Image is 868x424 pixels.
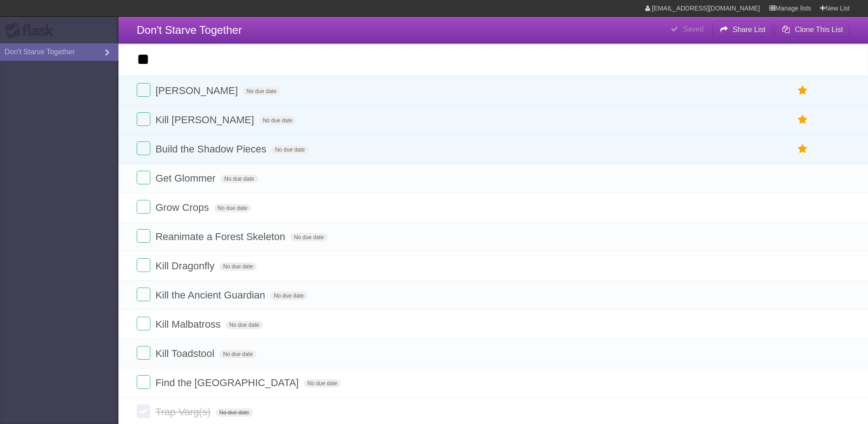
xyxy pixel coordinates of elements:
[155,143,268,155] span: Build the Shadow Pieces
[683,25,704,33] b: Saved
[137,375,150,389] label: Done
[155,85,240,96] span: [PERSON_NAME]
[137,141,150,155] label: Done
[795,26,843,33] b: Clone This List
[137,258,150,272] label: Done
[259,116,296,125] span: No due date
[137,288,150,301] label: Done
[794,83,812,98] label: Star task
[137,200,150,214] label: Done
[270,292,307,300] span: No due date
[775,21,850,38] button: Clone This List
[794,141,812,157] label: Star task
[304,379,341,387] span: No due date
[155,319,223,330] span: Kill Malbatross
[272,146,308,154] span: No due date
[137,346,150,360] label: Done
[219,350,256,358] span: No due date
[137,404,150,418] label: Done
[137,229,150,243] label: Done
[5,22,59,39] div: Flask
[226,321,262,329] span: No due date
[221,175,257,183] span: No due date
[155,406,213,418] span: Trap Varg(s)
[137,112,150,126] label: Done
[243,87,280,95] span: No due date
[137,83,150,97] label: Done
[290,233,327,241] span: No due date
[794,112,812,127] label: Star task
[214,204,251,212] span: No due date
[155,289,267,301] span: Kill the Ancient Guardian
[155,114,256,126] span: Kill [PERSON_NAME]
[137,171,150,184] label: Done
[137,24,242,36] span: Don't Starve Together
[155,231,288,242] span: Reanimate a Forest Skeleton
[155,377,301,388] span: Find the [GEOGRAPHIC_DATA]
[220,262,257,271] span: No due date
[216,408,252,417] span: No due date
[137,317,150,330] label: Done
[713,21,773,38] button: Share List
[733,26,765,33] b: Share List
[155,173,218,184] span: Get Glommer
[155,260,217,272] span: Kill Dragonfly
[155,202,211,213] span: Grow Crops
[155,348,216,359] span: Kill Toadstool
